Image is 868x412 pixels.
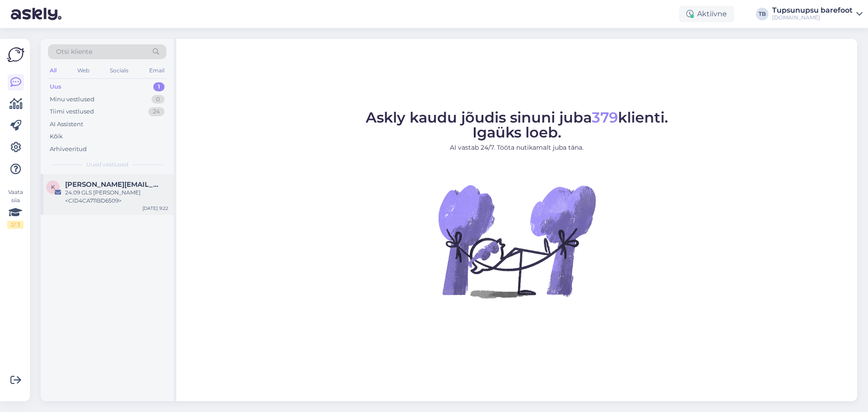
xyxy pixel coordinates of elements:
[153,82,165,91] div: 1
[772,7,863,21] a: Tupsunupsu barefoot[DOMAIN_NAME]
[50,120,83,129] div: AI Assistent
[772,7,853,14] div: Tupsunupsu barefoot
[48,65,58,76] div: All
[7,46,24,63] img: Askly Logo
[7,188,24,229] div: Vaata siia
[51,184,55,190] span: k
[65,180,159,189] span: kuller@smartposti.com
[148,107,165,116] div: 24
[75,65,91,76] div: Web
[147,65,166,76] div: Email
[50,145,87,154] div: Arhiveeritud
[65,189,168,205] div: 24.09 GLS [PERSON_NAME] <CID4CA711BD6509>
[435,160,598,322] img: No Chat active
[772,14,853,21] div: [DOMAIN_NAME]
[86,161,128,169] span: Uued vestlused
[142,205,168,212] div: [DATE] 9:22
[108,65,130,76] div: Socials
[679,6,734,22] div: Aktiivne
[56,47,92,57] span: Otsi kliente
[50,95,94,104] div: Minu vestlused
[366,109,668,141] span: Askly kaudu jõudis sinuni juba klienti. Igaüks loeb.
[756,8,769,20] div: TB
[366,143,668,152] p: AI vastab 24/7. Tööta nutikamalt juba täna.
[50,132,63,141] div: Kõik
[151,95,165,104] div: 0
[50,82,61,91] div: Uus
[592,109,618,126] span: 379
[50,107,94,116] div: Tiimi vestlused
[7,221,24,229] div: 2 / 3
